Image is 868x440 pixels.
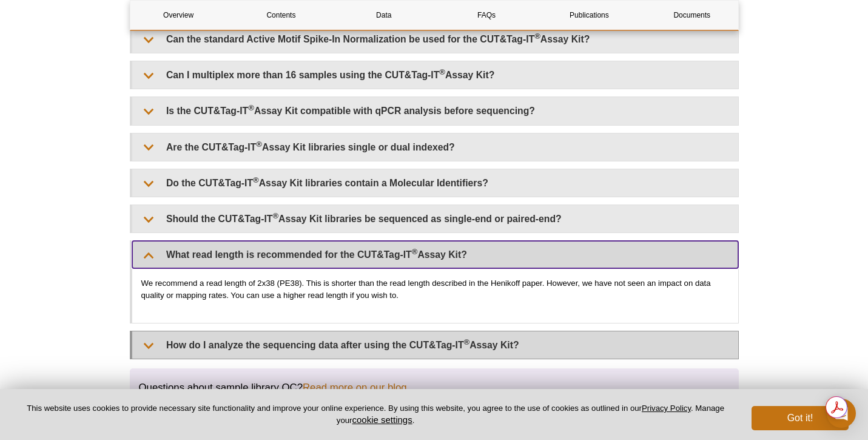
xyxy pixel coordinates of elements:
[19,403,732,426] p: This website uses cookies to provide necessary site functionality and improve your online experie...
[248,103,254,112] sup: ®
[464,337,470,347] sup: ®
[233,1,329,30] a: Contents
[752,406,849,430] button: Got it!
[272,211,278,220] sup: ®
[534,32,540,41] sup: ®
[352,415,412,425] button: cookie settings
[139,381,730,395] h3: Questions about sample library QC? .
[132,134,738,161] summary: Are the CUT&Tag-IT®Assay Kit libraries single or dual indexed?
[642,404,691,413] a: Privacy Policy
[130,1,227,30] a: Overview
[303,381,407,395] a: Read more on our blog
[335,1,432,30] a: Data
[253,175,259,184] sup: ®
[644,1,740,30] a: Documents
[141,277,729,302] p: We recommend a read length of 2x38 (PE38). This is shorter than the read length described in the ...
[438,1,534,30] a: FAQs
[132,331,738,359] summary: How do I analyze the sequencing data after using the CUT&Tag-IT®Assay Kit?
[439,67,445,76] sup: ®
[132,241,738,268] summary: What read length is recommended for the CUT&Tag-IT®Assay Kit?
[132,61,738,89] summary: Can I multiplex more than 16 samples using the CUT&Tag-IT®Assay Kit?
[412,247,418,256] sup: ®
[541,1,638,30] a: Publications
[132,97,738,124] summary: Is the CUT&Tag-IT®Assay Kit compatible with qPCR analysis before sequencing?
[132,205,738,232] summary: Should the CUT&Tag-IT®Assay Kit libraries be sequenced as single-end or paired-end?
[132,25,738,53] summary: Can the standard Active Motif Spike-In Normalization be used for the CUT&Tag-IT®Assay Kit?
[256,139,262,148] sup: ®
[132,169,738,197] summary: Do the CUT&Tag-IT®Assay Kit libraries contain a Molecular Identifiers?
